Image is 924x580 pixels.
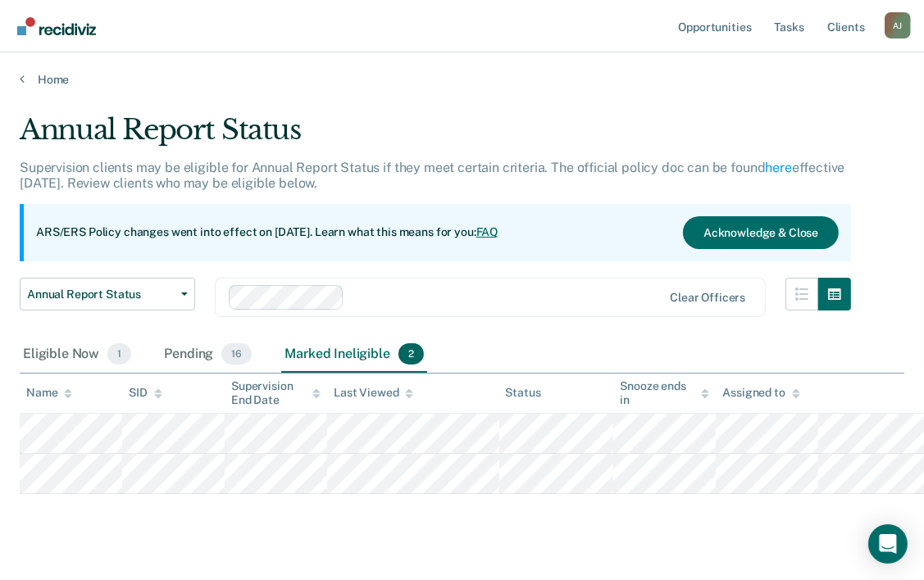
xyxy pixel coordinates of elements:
div: Eligible Now1 [20,337,134,373]
div: Status [506,386,541,400]
button: Profile dropdown button [885,12,911,39]
div: Last Viewed [334,386,413,400]
a: FAQ [476,225,499,238]
p: Supervision clients may be eligible for Annual Report Status if they meet certain criteria. The o... [20,160,844,191]
div: Annual Report Status [20,113,851,160]
div: Name [26,386,72,400]
button: Acknowledge & Close [683,216,839,249]
img: Recidiviz [17,17,96,35]
button: Annual Report Status [20,278,195,310]
div: Supervision End Date [231,379,321,407]
a: here [766,160,792,175]
div: A J [885,12,911,39]
span: 16 [221,343,252,365]
span: 2 [398,343,424,365]
p: ARS/ERS Policy changes went into effect on [DATE]. Learn what this means for you: [36,224,498,241]
div: Marked Ineligible2 [281,337,427,373]
div: SID [129,386,162,400]
div: Open Intercom Messenger [868,524,908,564]
span: Annual Report Status [27,288,175,301]
div: Assigned to [722,386,799,400]
div: Snooze ends in [620,379,709,407]
div: Clear officers [670,291,745,305]
span: 1 [107,343,131,365]
div: Pending16 [161,337,255,373]
a: Home [20,72,904,87]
